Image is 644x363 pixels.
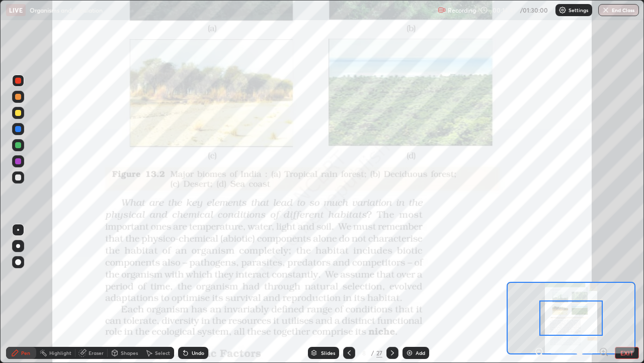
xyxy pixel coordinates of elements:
img: recording.375f2c34.svg [438,6,446,14]
p: Recording [448,7,476,14]
div: Highlight [49,350,71,355]
div: Undo [192,350,204,355]
img: end-class-cross [602,6,610,14]
p: Organisms and population [30,6,103,14]
div: Shapes [121,350,138,355]
button: EXIT [615,347,639,359]
div: Eraser [89,350,104,355]
div: Slides [321,350,335,355]
div: Pen [21,350,30,355]
div: 8 [359,350,369,356]
img: add-slide-button [406,349,414,357]
button: End Class [598,4,639,16]
div: Select [155,350,170,355]
img: class-settings-icons [558,6,567,14]
div: / [371,350,374,356]
p: Settings [569,8,588,13]
div: 27 [376,348,382,357]
p: LIVE [9,6,23,14]
div: Add [416,350,425,355]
